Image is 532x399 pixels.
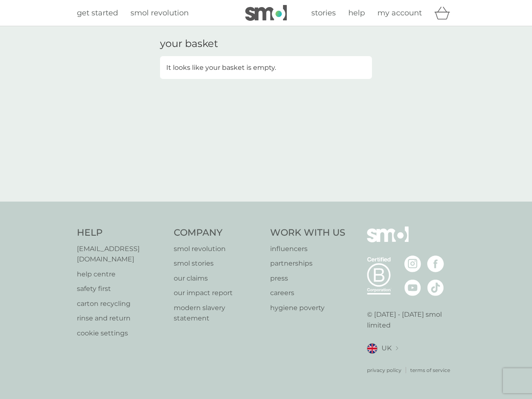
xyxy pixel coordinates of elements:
a: help centre [77,269,165,280]
a: smol revolution [174,244,262,254]
a: our impact report [174,288,262,298]
img: visit the smol Youtube page [404,279,421,296]
h4: Company [174,227,262,239]
img: smol [367,227,409,255]
span: help [348,8,365,17]
a: [EMAIL_ADDRESS][DOMAIN_NAME] [77,244,165,265]
a: my account [377,7,422,19]
h4: Help [77,227,165,239]
a: hygiene poverty [270,303,345,313]
a: terms of service [410,366,450,374]
a: rinse and return [77,313,165,324]
span: get started [77,8,118,17]
img: visit the smol Tiktok page [427,279,444,296]
a: cookie settings [77,328,165,339]
img: visit the smol Facebook page [427,256,444,272]
p: © [DATE] - [DATE] smol limited [367,309,456,330]
a: help [348,7,365,19]
a: privacy policy [367,366,401,374]
span: stories [311,8,336,17]
a: stories [311,7,336,19]
a: carton recycling [77,298,165,309]
a: smol revolution [131,7,189,19]
img: visit the smol Instagram page [404,256,421,272]
img: smol [245,5,287,21]
a: modern slavery statement [174,303,262,324]
h4: Work With Us [270,227,345,239]
span: my account [377,8,422,17]
p: It looks like your basket is empty. [166,62,276,73]
img: select a new location [396,346,398,351]
a: press [270,273,345,284]
span: UK [382,343,392,354]
h3: your basket [160,38,218,50]
a: get started [77,7,118,19]
div: basket [434,5,455,21]
a: partnerships [270,258,345,269]
a: influencers [270,244,345,254]
a: safety first [77,283,165,294]
a: our claims [174,273,262,284]
a: careers [270,288,345,298]
img: UK flag [367,343,377,354]
a: smol stories [174,258,262,269]
span: smol revolution [131,8,189,17]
